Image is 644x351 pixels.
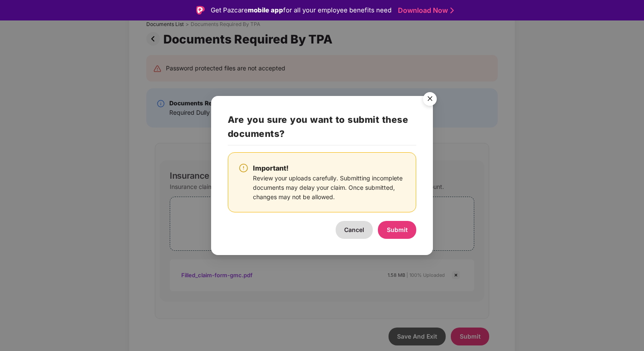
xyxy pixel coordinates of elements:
img: Stroke [450,6,454,15]
a: Download Now [398,6,451,15]
h2: Are you sure you want to submit these documents? [228,112,417,145]
strong: mobile app [248,6,283,14]
div: Review your uploads carefully. Submitting incomplete documents may delay your claim. Once submitt... [253,174,406,202]
div: Important! [253,162,406,173]
button: Close [418,88,441,111]
img: Logo [196,6,205,15]
button: Cancel [336,221,373,239]
img: svg+xml;base64,PHN2ZyBpZD0iV2FybmluZ18tXzI0eDI0IiBkYXRhLW5hbWU9Ildhcm5pbmcgLSAyNHgyNCIgeG1sbnM9Im... [238,163,249,173]
div: Get Pazcare for all your employee benefits need [211,5,392,15]
img: svg+xml;base64,PHN2ZyB4bWxucz0iaHR0cDovL3d3dy53My5vcmcvMjAwMC9zdmciIHdpZHRoPSI1NiIgaGVpZ2h0PSI1Ni... [418,88,442,112]
button: Submit [378,221,416,239]
span: Submit [387,226,408,233]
